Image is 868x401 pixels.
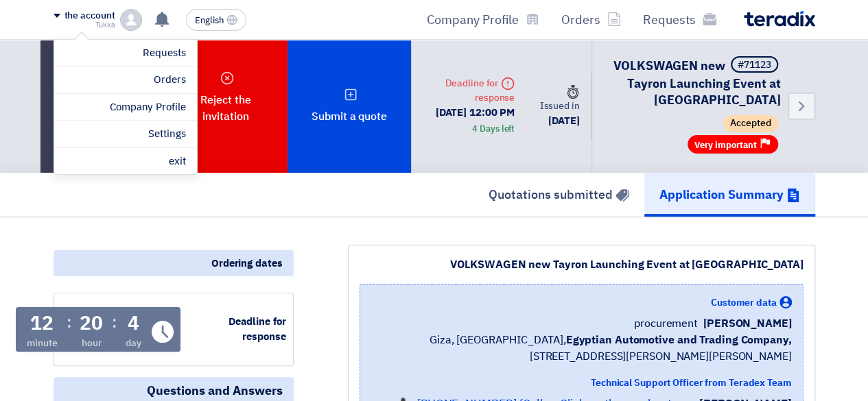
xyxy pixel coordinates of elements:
button: English [186,9,246,31]
font: [PERSON_NAME] [703,315,792,332]
font: Company Profile [110,99,186,114]
font: #71123 [738,58,771,72]
font: Settings [148,126,185,141]
font: 20 [80,309,103,338]
font: Company Profile [427,10,519,29]
img: Teradix logo [744,11,815,27]
font: Requests [643,10,696,29]
font: : [67,310,71,335]
font: Ordering dates [211,256,283,271]
font: the account [64,8,115,23]
font: Orders [561,10,600,29]
font: Customer data [711,295,777,310]
font: [DATE] 12:00 PM [436,105,515,120]
font: 4 [128,309,139,338]
font: 4 Days left [472,122,515,135]
a: Quotations submitted [473,173,644,217]
font: 12 [30,309,54,338]
font: Egyptian Automotive and Trading Company, [565,332,791,348]
font: Issued in [539,99,579,113]
font: Technical Support Officer from Teradex Team [591,376,792,390]
a: Application Summary [644,173,815,217]
font: [DATE] [548,113,579,128]
a: Orders [65,72,186,88]
font: Quotations submitted [489,185,613,204]
font: Orders [154,72,185,87]
font: Submit a quote [312,108,387,125]
font: Deadline for response [228,314,286,345]
font: Very important [694,138,757,151]
a: Orders [550,3,632,36]
h5: VOLKSWAGEN new Tayron Launching Event at Azha [609,56,781,108]
img: profile_test.png [120,9,142,31]
font: English [195,14,224,27]
font: minute [27,336,57,350]
font: Deadline for response [445,76,515,105]
font: Questions and Answers [147,381,283,400]
font: exit [169,154,186,169]
a: Requests [65,45,186,61]
font: hour [82,336,102,350]
a: Settings [65,126,186,142]
a: Requests [632,3,727,36]
font: procurement [634,315,698,332]
font: : [112,310,117,335]
font: Tukka [95,19,115,31]
font: VOLKSWAGEN new Tayron Launching Event at [GEOGRAPHIC_DATA] [450,256,803,273]
font: VOLKSWAGEN new Tayron Launching Event at [GEOGRAPHIC_DATA] [613,56,781,109]
font: Application Summary [659,185,784,204]
font: Reject the invitation [200,92,250,125]
font: Giza, [GEOGRAPHIC_DATA], [STREET_ADDRESS][PERSON_NAME][PERSON_NAME] [430,332,792,365]
font: Requests [143,45,185,60]
font: Accepted [730,117,771,131]
font: day [126,336,141,350]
